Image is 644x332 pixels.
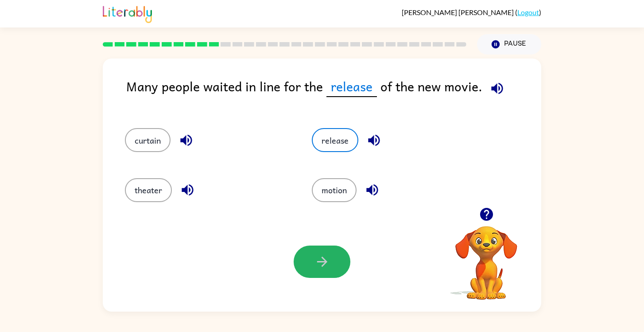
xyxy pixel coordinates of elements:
div: Many people waited in line for the of the new movie. [126,76,541,110]
a: Logout [517,8,539,16]
div: ( ) [402,8,541,16]
button: curtain [125,128,171,152]
button: motion [312,178,357,202]
img: Literably [103,4,152,23]
video: Your browser must support playing .mp4 files to use Literably. Please try using another browser. [442,212,531,301]
button: release [312,128,358,152]
span: [PERSON_NAME] [PERSON_NAME] [402,8,515,16]
button: Pause [477,34,541,55]
span: release [326,76,377,97]
button: theater [125,178,172,202]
